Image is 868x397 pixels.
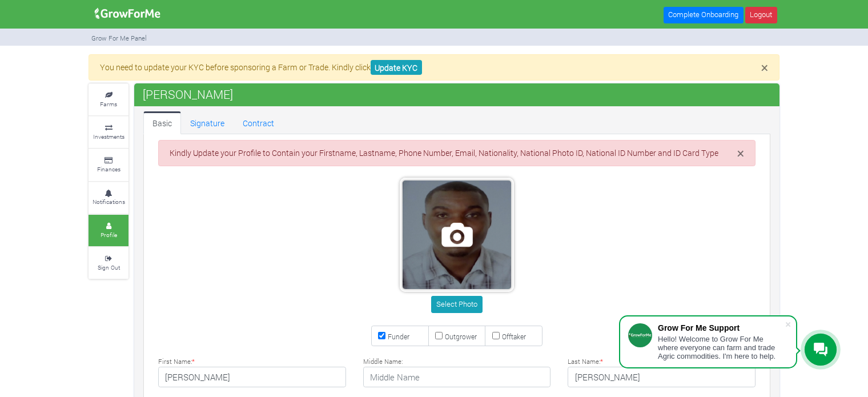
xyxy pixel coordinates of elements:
small: Farms [100,100,117,108]
label: Last Name: [568,357,603,367]
div: Kindly Update your Profile to Contain your Firstname, Lastname, Phone Number, Email, Nationality,... [158,140,756,166]
a: Logout [745,7,777,23]
button: Close [761,61,768,74]
a: Sign Out [89,247,128,279]
input: Last Name [568,367,756,387]
small: Funder [388,332,409,341]
small: Notifications [93,198,125,206]
a: Profile [89,215,128,246]
small: Finances [97,165,120,173]
small: Investments [93,133,124,141]
input: Middle Name [363,367,551,387]
a: Basic [143,111,181,134]
a: Complete Onboarding [664,7,744,23]
input: Funder [378,332,385,339]
span: × [761,59,768,76]
small: Profile [101,231,117,239]
a: Finances [89,149,128,181]
label: First Name: [158,357,195,367]
small: Sign Out [98,263,120,271]
small: Outgrower [445,332,477,341]
small: Grow For Me Panel [91,34,147,42]
input: Offtaker [492,332,500,339]
label: Middle Name: [363,357,403,367]
input: Outgrower [435,332,443,339]
a: Signature [181,111,234,134]
img: growforme image [91,2,164,25]
p: You need to update your KYC before sponsoring a Farm or Trade. Kindly click [100,61,768,73]
a: Update KYC [371,60,422,75]
a: Farms [89,84,128,115]
a: Contract [234,111,283,134]
span: × [737,145,744,162]
a: Investments [89,117,128,148]
div: Grow For Me Support [658,323,785,332]
div: Hello! Welcome to Grow For Me where everyone can farm and trade Agric commodities. I'm here to help. [658,335,785,360]
input: First Name [158,367,346,387]
span: [PERSON_NAME] [140,83,236,106]
button: Select Photo [431,296,482,312]
button: Close [737,147,744,160]
small: Offtaker [502,332,526,341]
a: Notifications [89,182,128,214]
